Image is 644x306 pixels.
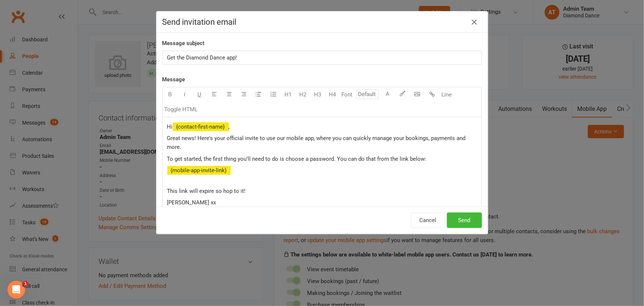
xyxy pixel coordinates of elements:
[162,39,205,48] label: Message subject
[310,87,325,102] button: H3
[167,123,173,130] span: Hi
[167,54,237,61] span: Get the Diamond Dance app!
[7,281,25,299] iframe: Intercom live chat
[163,102,200,117] button: Toggle HTML
[167,156,427,162] span: To get started, the first thing you'll need to do is choose a password. You can do that from the ...
[229,123,230,130] span: ,
[411,212,445,228] button: Cancel
[440,87,454,102] button: Line
[447,212,482,228] button: Send
[325,87,340,102] button: H4
[281,87,296,102] button: H1
[162,75,185,84] label: Message
[162,17,482,27] h4: Send invitation email
[192,87,207,102] button: U
[167,135,467,150] span: Great news! Here's your official invite to use our mobile app, where you can quickly manage your ...
[340,87,355,102] button: Font
[469,16,481,28] button: Close
[23,281,28,287] span: 1
[167,199,216,206] span: [PERSON_NAME] xx
[198,91,202,98] span: U
[380,87,395,102] button: A
[167,188,246,194] span: This link will expire so hop to it!
[296,87,310,102] button: H2
[357,89,379,99] input: Default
